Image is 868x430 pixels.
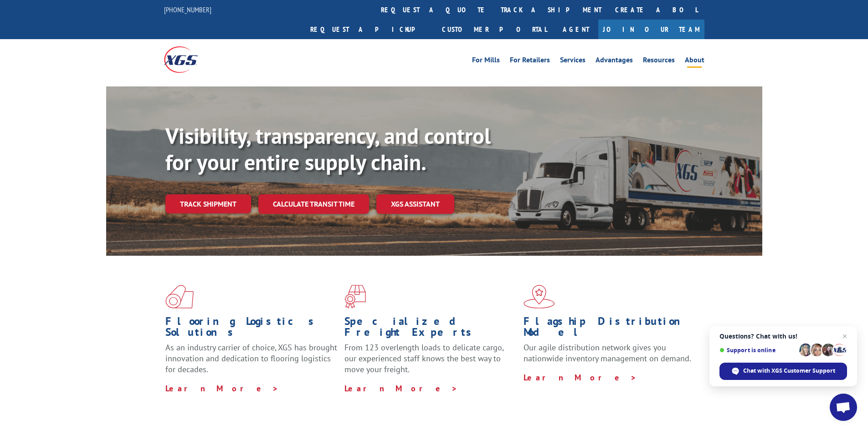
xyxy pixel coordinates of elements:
a: Learn More > [165,383,279,394]
a: Advantages [596,56,633,66]
a: Track shipment [165,194,251,213]
span: Chat with XGS Customer Support [743,367,835,375]
b: Visibility, transparency, and control for your entire supply chain. [165,121,491,176]
a: Learn More > [524,372,637,383]
a: Calculate transit time [258,194,369,214]
a: Join Our Team [598,20,704,39]
a: [PHONE_NUMBER] [164,5,211,14]
a: Open chat [830,394,857,421]
h1: Flagship Distribution Model [524,316,696,342]
h1: Specialized Freight Experts [344,316,517,342]
img: xgs-icon-total-supply-chain-intelligence-red [165,285,194,309]
a: Services [560,56,586,66]
span: Chat with XGS Customer Support [719,363,847,380]
h1: Flooring Logistics Solutions [165,316,338,342]
a: Request a pickup [303,20,435,39]
a: Agent [554,20,598,39]
a: Learn More > [344,383,458,394]
a: Customer Portal [435,20,554,39]
a: For Mills [472,56,500,66]
span: Our agile distribution network gives you nationwide inventory management on demand. [524,342,691,364]
a: XGS ASSISTANT [376,194,454,214]
a: About [685,56,704,66]
span: As an industry carrier of choice, XGS has brought innovation and dedication to flooring logistics... [165,342,337,374]
img: xgs-icon-focused-on-flooring-red [344,285,366,309]
span: Questions? Chat with us! [719,333,847,340]
a: For Retailers [510,56,550,66]
span: Support is online [719,347,796,354]
a: Resources [643,56,675,66]
p: From 123 overlength loads to delicate cargo, our experienced staff knows the best way to move you... [344,342,517,383]
img: xgs-icon-flagship-distribution-model-red [524,285,555,309]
